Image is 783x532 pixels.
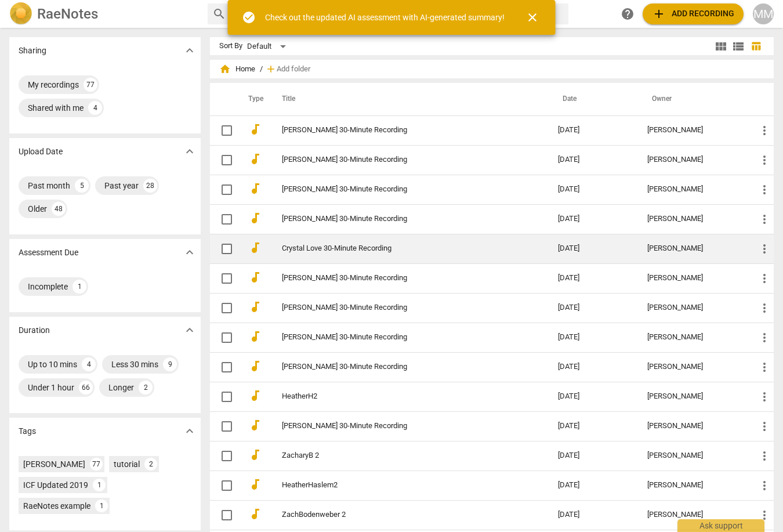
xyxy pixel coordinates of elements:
[282,451,517,460] a: ZacharyB 2
[9,2,198,26] a: LogoRaeNotes
[753,3,774,24] div: MM
[144,458,157,471] div: 2
[549,145,638,175] td: [DATE]
[712,38,730,55] button: Tile view
[638,83,748,115] th: Owner
[277,65,310,74] span: Add folder
[23,458,85,470] div: [PERSON_NAME]
[265,63,277,75] span: add
[730,38,747,55] button: List view
[248,241,262,255] span: audiotrack
[28,281,68,292] div: Incomplete
[19,247,78,259] p: Assessment Due
[181,244,198,261] button: Show more
[212,7,226,21] span: search
[163,357,177,371] div: 9
[757,212,771,226] span: more_vert
[757,360,771,374] span: more_vert
[282,155,517,164] a: [PERSON_NAME] 30-Minute Recording
[248,359,262,373] span: audiotrack
[19,146,63,158] p: Upload Date
[617,3,638,24] a: Help
[549,441,638,471] td: [DATE]
[84,78,97,92] div: 77
[549,293,638,323] td: [DATE]
[757,390,771,404] span: more_vert
[549,471,638,500] td: [DATE]
[181,321,198,339] button: Show more
[647,511,739,519] div: [PERSON_NAME]
[28,359,77,370] div: Up to 10 mins
[90,458,103,471] div: 77
[183,44,197,57] span: expand_more
[621,7,635,21] span: help
[282,303,517,312] a: [PERSON_NAME] 30-Minute Recording
[219,63,231,75] span: home
[219,42,242,50] div: Sort By
[248,211,262,225] span: audiotrack
[549,352,638,382] td: [DATE]
[88,101,102,115] div: 4
[28,382,74,393] div: Under 1 hour
[757,242,771,256] span: more_vert
[28,79,79,91] div: My recordings
[652,7,734,21] span: Add recording
[75,179,89,193] div: 5
[248,389,262,403] span: audiotrack
[82,357,96,371] div: 4
[519,3,546,31] button: Close
[757,183,771,197] span: more_vert
[751,41,762,52] span: table_chart
[647,155,739,164] div: [PERSON_NAME]
[647,274,739,283] div: [PERSON_NAME]
[111,359,158,370] div: Less 30 mins
[181,42,198,59] button: Show more
[549,500,638,530] td: [DATE]
[647,185,739,194] div: [PERSON_NAME]
[19,425,36,437] p: Tags
[104,180,139,191] div: Past year
[268,83,549,115] th: Title
[652,7,666,21] span: add
[549,382,638,411] td: [DATE]
[647,215,739,223] div: [PERSON_NAME]
[643,3,744,24] button: Upload
[79,381,93,395] div: 66
[647,126,739,135] div: [PERSON_NAME]
[549,204,638,234] td: [DATE]
[282,481,517,490] a: HeatherHaslem2
[248,300,262,314] span: audiotrack
[757,419,771,433] span: more_vert
[248,152,262,166] span: audiotrack
[37,6,98,22] h2: RaeNotes
[757,153,771,167] span: more_vert
[95,500,108,512] div: 1
[19,324,50,336] p: Duration
[248,182,262,196] span: audiotrack
[757,272,771,285] span: more_vert
[282,185,517,194] a: [PERSON_NAME] 30-Minute Recording
[282,363,517,371] a: [PERSON_NAME] 30-Minute Recording
[757,449,771,463] span: more_vert
[52,202,66,216] div: 48
[72,280,86,294] div: 1
[549,234,638,263] td: [DATE]
[108,382,134,393] div: Longer
[757,508,771,522] span: more_vert
[549,263,638,293] td: [DATE]
[731,39,745,53] span: view_list
[647,244,739,253] div: [PERSON_NAME]
[549,411,638,441] td: [DATE]
[9,2,32,26] img: Logo
[242,10,256,24] span: check_circle
[747,38,764,55] button: Table view
[143,179,157,193] div: 28
[757,301,771,315] span: more_vert
[757,479,771,493] span: more_vert
[239,83,268,115] th: Type
[219,63,255,75] span: Home
[265,12,505,24] div: Check out the updated AI assessment with AI-generated summary!
[647,392,739,401] div: [PERSON_NAME]
[19,45,46,57] p: Sharing
[181,422,198,440] button: Show more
